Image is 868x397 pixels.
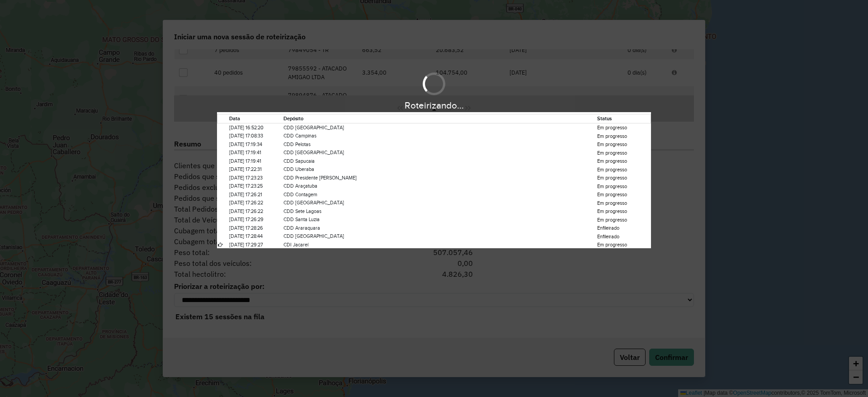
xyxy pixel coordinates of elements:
[283,174,597,182] td: CDD Presidente [PERSON_NAME]
[229,140,283,149] td: [DATE] 17:19:34
[229,232,283,241] td: [DATE] 17:28:44
[229,224,283,232] td: [DATE] 17:28:26
[597,199,627,207] label: Em progresso
[597,191,627,199] label: Em progresso
[283,199,597,208] td: CDD [GEOGRAPHIC_DATA]
[283,149,597,157] td: CDD [GEOGRAPHIC_DATA]
[283,165,597,174] td: CDD Uberaba
[283,190,597,199] td: CDD Contagem
[229,114,283,123] th: Data
[283,224,597,232] td: CDD Araraquara
[283,123,597,132] td: CDD [GEOGRAPHIC_DATA]
[597,241,627,249] label: Em progresso
[229,241,283,249] td: [DATE] 17:29:27
[229,165,283,174] td: [DATE] 17:22:31
[283,241,597,249] td: CDI Jacareí
[229,123,283,132] td: [DATE] 16:52:20
[597,216,627,224] label: Em progresso
[597,183,627,190] label: Em progresso
[597,233,619,241] label: Enfileirado
[597,124,627,132] label: Em progresso
[229,132,283,141] td: [DATE] 17:08:33
[597,225,619,232] label: Enfileirado
[229,207,283,216] td: [DATE] 17:26:22
[283,157,597,165] td: CDD Sapucaia
[229,157,283,165] td: [DATE] 17:19:41
[597,175,627,182] label: Em progresso
[283,114,597,123] th: Depósito
[229,149,283,157] td: [DATE] 17:19:41
[229,199,283,208] td: [DATE] 17:26:22
[283,182,597,191] td: CDD Araçatuba
[283,132,597,141] td: CDD Campinas
[283,140,597,149] td: CDD Pelotas
[597,141,627,149] label: Em progresso
[283,207,597,216] td: CDD Sete Lagoas
[597,208,627,216] label: Em progresso
[283,232,597,241] td: CDD [GEOGRAPHIC_DATA]
[597,166,627,174] label: Em progresso
[283,216,597,224] td: CDD Santa Luzia
[597,149,627,157] label: Em progresso
[597,158,627,165] label: Em progresso
[597,132,627,140] label: Em progresso
[597,114,651,123] th: Status
[229,182,283,191] td: [DATE] 17:23:25
[229,190,283,199] td: [DATE] 17:26:21
[229,216,283,224] td: [DATE] 17:26:29
[229,174,283,182] td: [DATE] 17:23:23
